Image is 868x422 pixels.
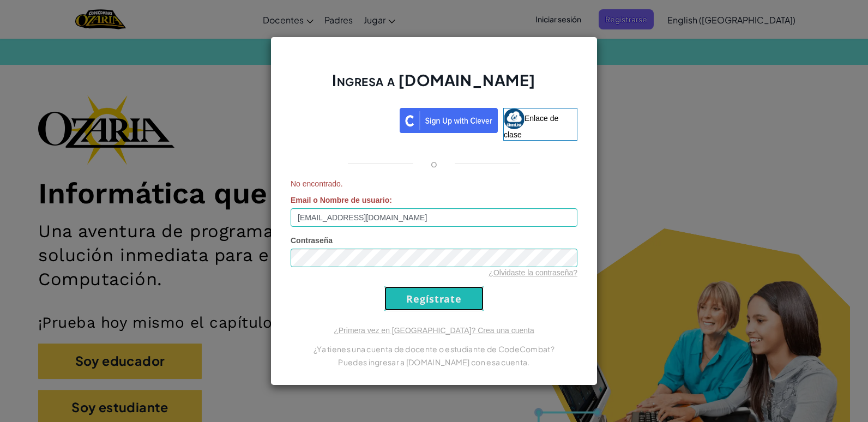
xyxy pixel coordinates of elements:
p: o [431,157,437,170]
span: Email o Nombre de usuario [291,196,389,204]
a: ¿Olvidaste la contraseña? [489,268,577,277]
label: : [291,195,392,206]
p: ¿Ya tienes una cuenta de docente o estudiante de CodeCombat? [291,342,577,355]
input: Regístrate [384,286,484,311]
img: classlink-logo-small.png [504,108,525,129]
p: Puedes ingresar a [DOMAIN_NAME] con esa cuenta. [291,355,577,369]
span: Contraseña [291,236,333,245]
img: clever_sso_button@2x.png [400,108,498,133]
h2: Ingresa a [DOMAIN_NAME] [291,70,577,101]
span: Enlace de clase [504,114,558,139]
iframe: Botón de Acceder con Google [285,107,400,131]
a: ¿Primera vez en [GEOGRAPHIC_DATA]? Crea una cuenta [334,326,534,335]
span: No encontrado. [291,178,577,189]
